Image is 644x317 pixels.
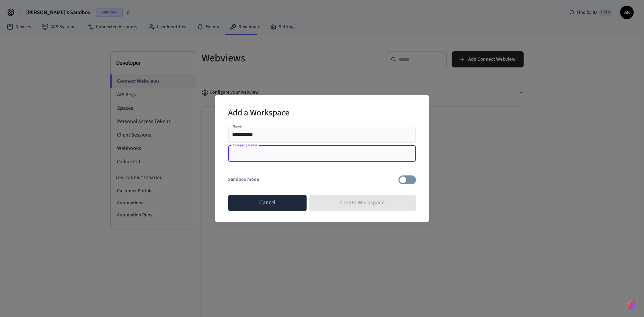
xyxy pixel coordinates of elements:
img: SeamLogoGradient.69752ec5.svg [628,300,636,310]
label: Name [233,124,241,129]
button: Cancel [228,195,307,211]
label: Company Name [233,143,257,148]
h2: Add a Workspace [228,103,289,124]
p: Sandbox mode [228,176,259,183]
